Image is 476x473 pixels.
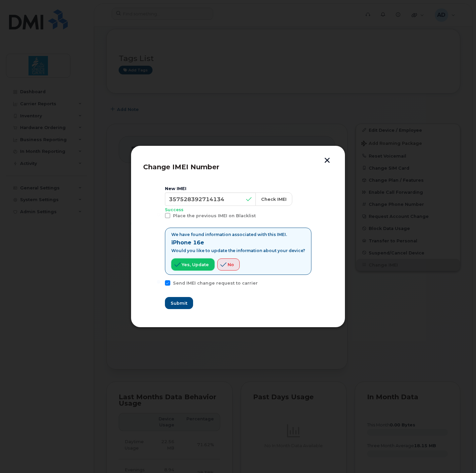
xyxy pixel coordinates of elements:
span: Place the previous IMEI on Blacklist [173,213,256,218]
button: Yes, update [171,258,215,271]
input: Place the previous IMEI on Blacklist [157,213,160,216]
div: New IMEI [165,186,311,191]
span: Change IMEI Number [143,163,219,171]
p: Success [165,207,311,213]
button: No [217,258,240,271]
button: Check IMEI [255,192,292,206]
strong: iPhone 16e [171,239,204,246]
p: We have found information associated with this IMEI. [171,232,305,237]
span: No [228,261,234,268]
span: Send IMEI change request to carrier [173,281,258,286]
span: Yes, update [182,261,209,268]
p: Would you like to update the information about your device? [171,248,305,253]
span: Submit [171,300,187,306]
button: Submit [165,297,193,309]
input: Send IMEI change request to carrier [157,280,160,284]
